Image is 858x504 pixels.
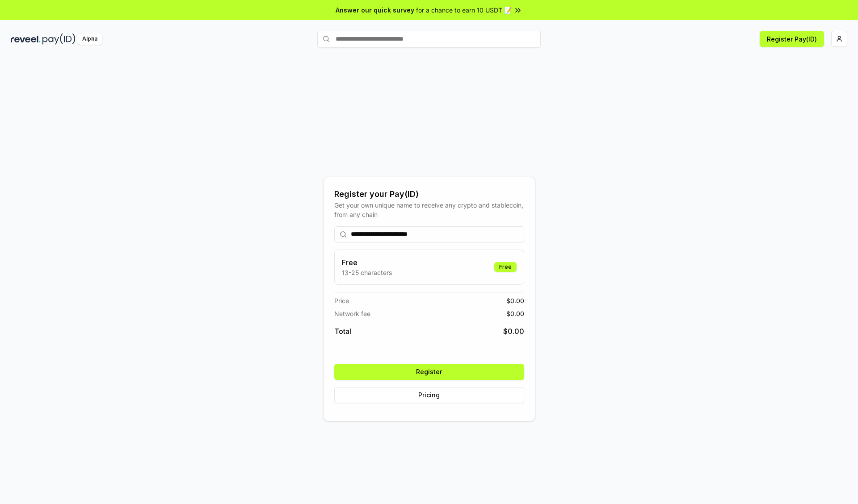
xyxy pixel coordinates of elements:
[11,33,41,45] img: reveel_dark
[334,364,524,380] button: Register
[334,387,524,403] button: Pricing
[334,200,524,219] div: Get your own unique name to receive any crypto and stablecoin, from any chain
[42,33,76,45] img: pay_id
[503,326,524,337] span: $ 0.00
[506,309,524,318] span: $ 0.00
[336,5,414,15] span: Answer our quick survey
[334,326,351,337] span: Total
[342,268,392,277] p: 13-25 characters
[342,257,392,268] h3: Free
[494,262,517,272] div: Free
[760,31,824,47] button: Register Pay(ID)
[334,296,349,305] span: Price
[77,33,102,45] div: Alpha
[334,309,370,318] span: Network fee
[506,296,524,305] span: $ 0.00
[334,188,524,200] div: Register your Pay(ID)
[416,5,512,15] span: for a chance to earn 10 USDT 📝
